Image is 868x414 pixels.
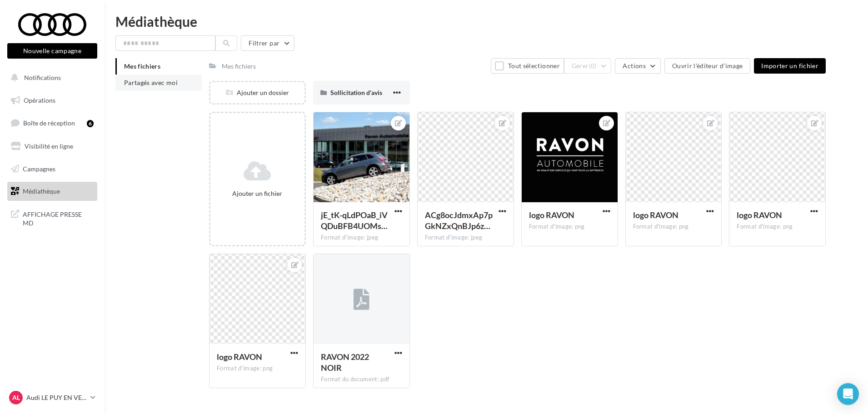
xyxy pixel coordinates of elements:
[529,223,610,231] div: Format d'image: png
[26,393,87,402] p: Audi LE PUY EN VELAY
[737,223,818,231] div: Format d'image: png
[23,187,60,195] span: Médiathèque
[214,189,301,198] div: Ajouter un fichier
[124,79,178,86] span: Partagés avec moi
[5,68,95,87] button: Notifications
[5,91,99,110] a: Opérations
[754,58,826,74] button: Importer un fichier
[425,234,506,242] div: Format d'image: jpeg
[23,208,94,228] span: AFFICHAGE PRESSE MD
[564,58,612,74] button: Gérer(0)
[321,210,388,231] span: jE_tK-qLdPOaB_iVQDuBFB4UOMszpQpiymrmwhhK-VZlF0VCA9BnsDuT2F9PuVmPhidHn4zBRQT-ogPSYg=s0
[633,223,714,231] div: Format d'image: png
[321,234,402,242] div: Format d'image: jpeg
[5,182,99,201] a: Médiathèque
[837,383,859,405] div: Open Intercom Messenger
[633,210,678,220] span: logo RAVON
[24,74,61,81] span: Notifications
[241,35,294,51] button: Filtrer par
[589,62,597,70] span: (0)
[5,137,99,156] a: Visibilité en ligne
[5,160,99,179] a: Campagnes
[664,58,750,74] button: Ouvrir l'éditeur d'image
[210,88,304,97] div: Ajouter un dossier
[7,389,97,406] a: AL Audi LE PUY EN VELAY
[115,15,857,28] div: Médiathèque
[12,393,20,402] span: AL
[330,89,382,96] span: Sollicitation d'avis
[737,210,782,220] span: logo RAVON
[615,58,660,74] button: Actions
[7,43,97,59] button: Nouvelle campagne
[425,210,493,231] span: ACg8ocJdmxAp7pGkNZxQnBJp6zYnLnH2zqP9kkLrTQ1RyJ2IIeFyrLo8
[623,62,645,70] span: Actions
[217,364,298,373] div: Format d'image: png
[321,375,402,384] div: Format du document: pdf
[217,352,262,362] span: logo RAVON
[761,62,818,70] span: Importer un fichier
[5,205,99,231] a: AFFICHAGE PRESSE MD
[222,62,256,71] div: Mes fichiers
[491,58,564,74] button: Tout sélectionner
[24,96,55,104] span: Opérations
[25,142,73,150] span: Visibilité en ligne
[23,165,55,172] span: Campagnes
[87,120,94,127] div: 6
[529,210,574,220] span: logo RAVON
[124,62,160,70] span: Mes fichiers
[5,113,99,133] a: Boîte de réception6
[321,352,369,373] span: RAVON 2022 NOIR
[23,119,75,127] span: Boîte de réception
